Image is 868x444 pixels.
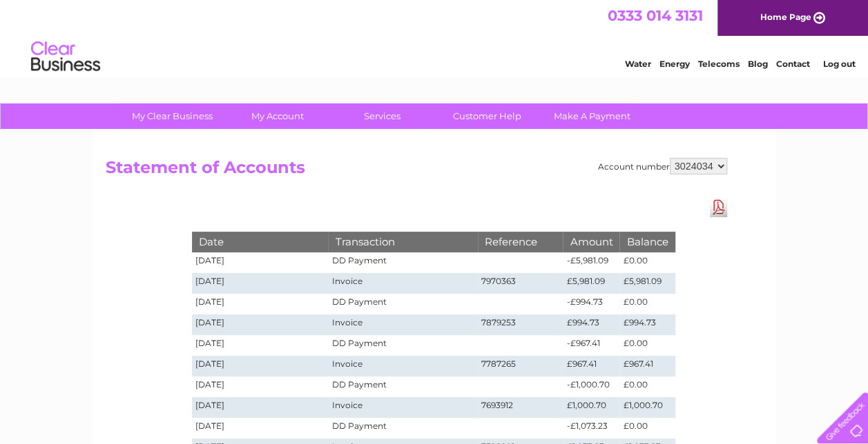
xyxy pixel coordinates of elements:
[478,397,563,418] td: 7693912
[192,335,329,356] td: [DATE]
[220,103,334,129] a: My Account
[192,418,329,438] td: [DATE]
[776,59,810,69] a: Contact
[748,59,768,69] a: Blog
[328,273,477,294] td: Invoice
[115,103,229,129] a: My Clear Business
[710,197,727,217] a: Download Pdf
[608,7,703,24] a: 0333 014 3131
[328,232,477,252] th: Transaction
[619,232,675,252] th: Balance
[192,314,329,335] td: [DATE]
[563,232,619,252] th: Amount
[698,59,740,69] a: Telecoms
[625,59,651,69] a: Water
[619,376,675,397] td: £0.00
[328,356,477,376] td: Invoice
[192,356,329,376] td: [DATE]
[619,273,675,294] td: £5,981.09
[619,356,675,376] td: £967.41
[598,158,727,174] div: Account number
[192,273,329,294] td: [DATE]
[619,335,675,356] td: £0.00
[659,59,690,69] a: Energy
[328,252,477,273] td: DD Payment
[619,418,675,438] td: £0.00
[478,273,563,294] td: 7970363
[328,335,477,356] td: DD Payment
[563,314,619,335] td: £994.73
[192,232,329,252] th: Date
[563,418,619,438] td: -£1,073.23
[478,314,563,335] td: 7879253
[619,314,675,335] td: £994.73
[328,397,477,418] td: Invoice
[106,158,727,184] h2: Statement of Accounts
[192,397,329,418] td: [DATE]
[478,232,563,252] th: Reference
[328,314,477,335] td: Invoice
[822,59,855,69] a: Log out
[563,335,619,356] td: -£967.41
[30,36,101,78] img: logo.png
[563,376,619,397] td: -£1,000.70
[563,397,619,418] td: £1,000.70
[430,103,544,129] a: Customer Help
[192,376,329,397] td: [DATE]
[563,294,619,314] td: -£994.73
[619,397,675,418] td: £1,000.70
[192,294,329,314] td: [DATE]
[192,252,329,273] td: [DATE]
[328,418,477,438] td: DD Payment
[325,103,439,129] a: Services
[108,8,761,67] div: Clear Business is a trading name of Verastar Limited (registered in [GEOGRAPHIC_DATA] No. 3667643...
[328,376,477,397] td: DD Payment
[478,356,563,376] td: 7787265
[535,103,649,129] a: Make A Payment
[563,273,619,294] td: £5,981.09
[619,294,675,314] td: £0.00
[328,294,477,314] td: DD Payment
[619,252,675,273] td: £0.00
[563,356,619,376] td: £967.41
[563,252,619,273] td: -£5,981.09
